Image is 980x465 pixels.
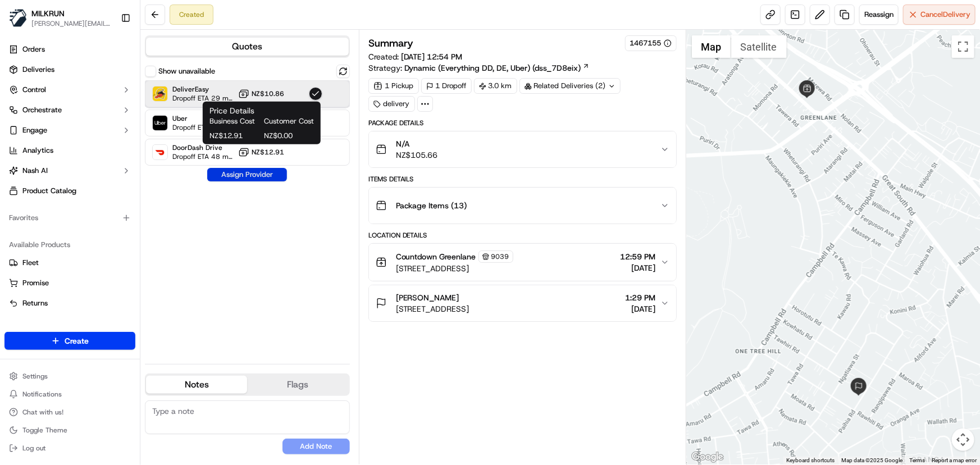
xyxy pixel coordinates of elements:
button: Toggle fullscreen view [952,35,974,58]
span: Deliveries [22,65,54,75]
span: 1:29 PM [626,292,656,303]
span: Orchestrate [22,105,62,115]
button: Countdown Greenlane9039[STREET_ADDRESS]12:59 PM[DATE] [369,244,676,281]
button: Settings [4,368,135,384]
span: Product Catalog [22,186,76,196]
a: Terms (opens in new tab) [909,457,925,463]
div: Favorites [4,209,135,227]
button: Nash AI [4,162,135,180]
img: Uber [153,116,167,130]
div: 3.0 km [474,78,517,94]
button: Map camera controls [952,428,974,451]
span: DeliverEasy [172,85,234,94]
div: Location Details [368,231,677,240]
button: Reassign [859,4,899,25]
div: Items Details [368,175,677,184]
span: Control [22,85,46,95]
button: MILKRUNMILKRUN[PERSON_NAME][EMAIL_ADDRESS][DOMAIN_NAME] [4,4,116,31]
div: Strategy: [368,62,590,74]
img: Google [689,450,726,464]
span: Create [65,335,89,347]
span: 9039 [491,252,509,261]
span: Toggle Theme [22,426,67,435]
label: Show unavailable [158,66,215,76]
span: NZ$12.91 [209,131,259,141]
button: Show street map [692,35,731,58]
h3: Summary [368,38,414,48]
div: Related Deliveries (2) [519,78,621,94]
span: [DATE] [621,262,656,273]
button: Orchestrate [4,101,135,119]
span: Analytics [22,145,53,156]
span: Fleet [22,258,39,268]
span: Package Items ( 13 ) [396,200,467,211]
span: NZ$10.86 [252,89,284,98]
button: Create [4,332,135,350]
a: Report a map error [932,457,977,463]
button: CancelDelivery [903,4,976,25]
span: Uber [172,114,234,123]
button: Control [4,81,135,99]
div: 1 Pickup [368,78,419,94]
button: Notifications [4,386,135,402]
span: Business Cost [209,116,259,126]
div: Package Details [368,118,677,127]
div: Available Products [4,236,135,254]
button: Log out [4,440,135,456]
span: Engage [22,125,47,135]
button: [PERSON_NAME][STREET_ADDRESS]1:29 PM[DATE] [369,285,676,321]
button: Engage [4,121,135,139]
span: NZ$12.91 [252,148,284,157]
button: Keyboard shortcuts [786,457,835,464]
span: 12:59 PM [621,251,656,262]
span: [DATE] 12:54 PM [401,52,463,62]
button: Assign Provider [207,168,287,181]
button: Toggle Theme [4,422,135,438]
span: Orders [22,44,45,54]
img: MILKRUN [9,9,27,27]
button: 1467155 [630,38,672,48]
span: NZ$105.66 [396,149,438,161]
span: DoorDash Drive [172,143,234,152]
a: Promise [9,278,131,288]
button: Show satellite imagery [731,35,787,58]
button: Flags [247,376,348,394]
button: Chat with us! [4,404,135,420]
a: Analytics [4,142,135,159]
span: Returns [22,298,48,308]
button: MILKRUN [31,8,65,19]
span: Log out [22,444,45,453]
span: Countdown Greenlane [396,251,476,262]
span: [DATE] [626,303,656,314]
span: [STREET_ADDRESS] [396,263,513,274]
a: Orders [4,40,135,58]
button: [PERSON_NAME][EMAIL_ADDRESS][DOMAIN_NAME] [31,19,112,28]
span: N/A [396,138,438,149]
h1: Price Details [209,105,314,116]
span: Cancel Delivery [920,10,970,20]
button: N/ANZ$105.66 [369,131,676,167]
img: DeliverEasy [153,86,167,101]
span: [PERSON_NAME] [396,292,459,303]
a: Dynamic (Everything DD, DE, Uber) (dss_7D8eix) [404,62,590,74]
button: NZ$12.91 [238,147,284,158]
button: NZ$10.86 [238,88,284,99]
button: Package Items (13) [369,188,676,224]
button: Promise [4,274,135,292]
a: Returns [9,298,131,308]
span: Dropoff ETA 30 minutes [172,123,234,132]
span: Nash AI [22,166,48,176]
button: Returns [4,294,135,312]
a: Product Catalog [4,182,135,200]
span: Dynamic (Everything DD, DE, Uber) (dss_7D8eix) [404,62,581,74]
div: delivery [368,96,415,112]
span: Settings [22,372,48,381]
span: Dropoff ETA 48 minutes [172,152,234,161]
span: Created: [368,51,463,62]
span: Promise [22,278,49,288]
span: Chat with us! [22,408,63,417]
a: Fleet [9,258,131,268]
